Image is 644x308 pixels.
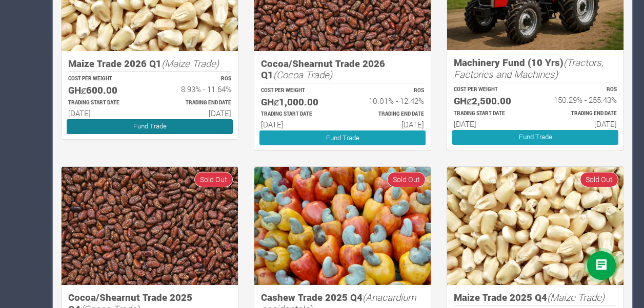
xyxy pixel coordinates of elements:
[352,111,424,118] p: Estimated Trading End Date
[62,167,238,285] img: growforme image
[68,108,140,118] h6: [DATE]
[68,75,140,83] p: COST PER WEIGHT
[68,58,231,70] h5: Maize Trade 2026 Q1
[454,56,603,80] i: (Tractors, Factories and Machines)
[68,99,140,107] p: Estimated Trading Start Date
[352,87,424,95] p: ROS
[545,119,617,128] h6: [DATE]
[545,95,617,104] h6: 150.29% - 255.43%
[352,96,424,105] h6: 10.01% - 12.42%
[454,119,526,128] h6: [DATE]
[387,172,426,187] span: Sold Out
[194,172,233,187] span: Sold Out
[545,86,617,94] p: ROS
[454,86,526,94] p: COST PER WEIGHT
[454,292,617,303] h5: Maize Trade 2025 Q4
[261,120,333,129] h6: [DATE]
[273,68,332,81] i: (Cocoa Trade)
[452,130,618,145] a: Fund Trade
[547,291,605,303] i: (Maize Trade)
[67,119,233,134] a: Fund Trade
[454,57,617,80] h5: Machinery Fund (10 Yrs)
[261,96,333,108] h5: GHȼ1,000.00
[352,120,424,129] h6: [DATE]
[580,172,618,187] span: Sold Out
[159,84,231,94] h6: 8.93% - 11.64%
[261,87,333,95] p: COST PER WEIGHT
[159,99,231,107] p: Estimated Trading End Date
[261,58,424,81] h5: Cocoa/Shearnut Trade 2026 Q1
[68,84,140,96] h5: GHȼ600.00
[545,110,617,118] p: Estimated Trading End Date
[254,167,431,285] img: growforme image
[261,111,333,118] p: Estimated Trading Start Date
[447,167,623,285] img: growforme image
[162,57,219,70] i: (Maize Trade)
[159,75,231,83] p: ROS
[454,110,526,118] p: Estimated Trading Start Date
[259,130,426,145] a: Fund Trade
[454,95,526,107] h5: GHȼ2,500.00
[159,108,231,118] h6: [DATE]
